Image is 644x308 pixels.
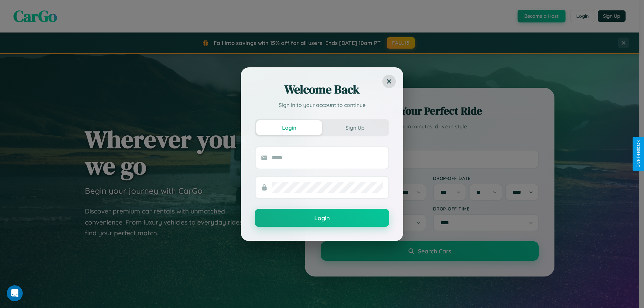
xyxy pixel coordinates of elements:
[322,120,388,135] button: Sign Up
[255,101,389,109] p: Sign in to your account to continue
[636,140,641,168] div: Give Feedback
[256,120,322,135] button: Login
[7,285,23,301] iframe: Intercom live chat
[255,81,389,98] h2: Welcome Back
[255,209,389,227] button: Login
